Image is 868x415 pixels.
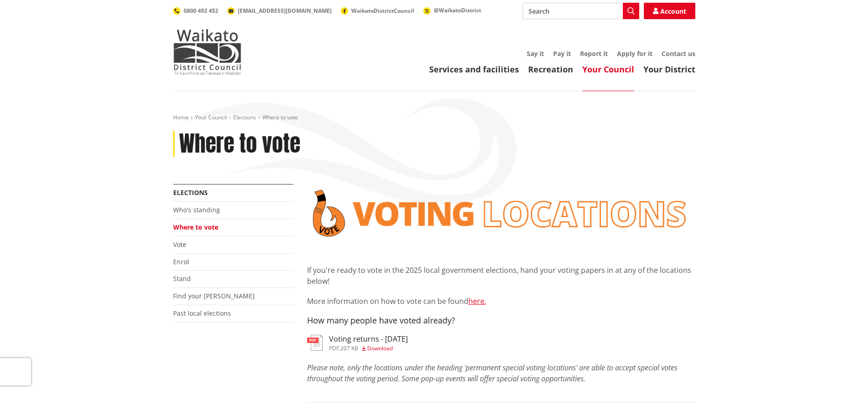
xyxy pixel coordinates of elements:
[341,7,414,15] a: WaikatoDistrictCouncil
[644,3,695,19] a: Account
[340,344,358,352] span: 207 KB
[173,113,189,121] a: Home
[307,296,695,307] p: More information on how to vote can be found
[527,49,544,58] a: Say it
[329,344,339,352] span: pdf
[662,49,695,58] a: Contact us
[173,205,220,214] a: Who's standing
[582,64,634,75] a: Your Council
[307,335,323,351] img: document-pdf.svg
[173,223,218,231] a: Where to vote
[329,335,408,343] h3: Voting returns - [DATE]
[173,292,255,300] a: Find your [PERSON_NAME]
[307,265,695,287] p: If you're ready to vote in the 2025 local government elections, hand your voting papers in at any...
[351,7,414,15] span: WaikatoDistrictCouncil
[173,114,695,122] nav: breadcrumb
[434,6,481,14] span: @WaikatoDistrict
[307,363,678,384] em: Please note, only the locations under the heading 'permanent special voting locations' are able t...
[184,7,218,15] span: 0800 492 452
[307,184,695,242] img: voting locations banner
[173,240,186,249] a: Vote
[173,309,231,318] a: Past local elections
[580,49,608,58] a: Report it
[238,7,332,15] span: [EMAIL_ADDRESS][DOMAIN_NAME]
[173,274,191,283] a: Stand
[262,113,298,121] span: Where to vote
[523,3,639,19] input: Search input
[179,131,300,157] h1: Where to vote
[367,344,393,352] span: Download
[173,7,218,15] a: 0800 492 452
[528,64,573,75] a: Recreation
[553,49,571,58] a: Pay it
[329,346,408,351] div: ,
[423,6,481,14] a: @WaikatoDistrict
[307,335,408,351] a: Voting returns - [DATE] pdf,207 KB Download
[643,64,695,75] a: Your District
[429,64,519,75] a: Services and facilities
[233,113,256,121] a: Elections
[468,296,486,306] a: here.
[617,49,652,58] a: Apply for it
[307,316,695,326] h4: How many people have voted already?
[227,7,332,15] a: [EMAIL_ADDRESS][DOMAIN_NAME]
[173,188,208,197] a: Elections
[173,29,241,75] img: Waikato District Council - Te Kaunihera aa Takiwaa o Waikato
[173,257,189,266] a: Enrol
[195,113,227,121] a: Your Council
